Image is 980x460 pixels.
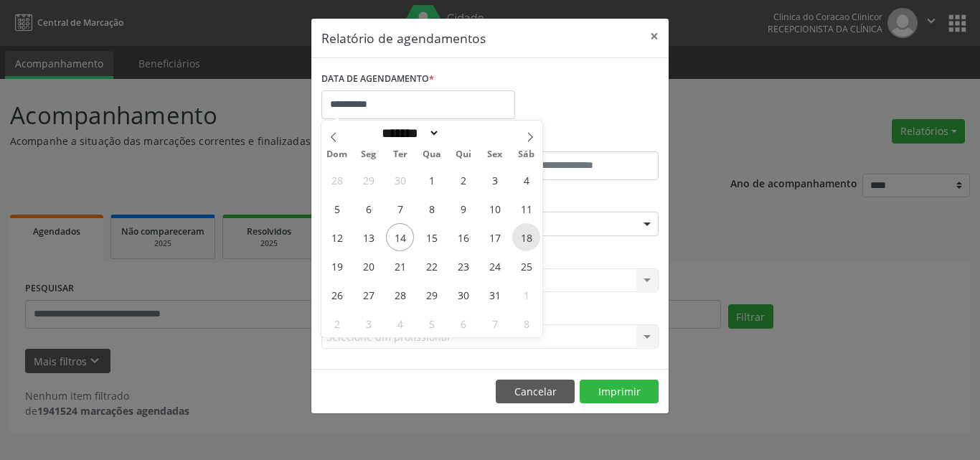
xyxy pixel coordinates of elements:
span: Outubro 26, 2025 [323,281,351,309]
span: Setembro 29, 2025 [354,166,382,194]
span: Outubro 30, 2025 [449,281,477,309]
span: Novembro 5, 2025 [418,309,446,337]
label: ATÉ [494,129,659,151]
span: Novembro 1, 2025 [512,281,540,309]
select: Month [377,126,440,141]
span: Novembro 3, 2025 [354,309,382,337]
span: Outubro 20, 2025 [354,252,382,280]
h5: Relatório de agendamentos [321,29,486,47]
span: Outubro 7, 2025 [386,194,414,222]
span: Setembro 28, 2025 [323,166,351,194]
span: Outubro 21, 2025 [386,252,414,280]
span: Novembro 6, 2025 [449,309,477,337]
span: Ter [385,150,416,159]
span: Seg [353,150,385,159]
span: Outubro 5, 2025 [323,194,351,222]
label: DATA DE AGENDAMENTO [321,68,434,90]
span: Novembro 4, 2025 [386,309,414,337]
span: Outubro 31, 2025 [481,281,509,309]
span: Outubro 1, 2025 [418,166,446,194]
span: Outubro 23, 2025 [449,252,477,280]
span: Outubro 16, 2025 [449,223,477,251]
span: Outubro 6, 2025 [354,194,382,222]
input: Year [440,126,487,141]
span: Outubro 19, 2025 [323,252,351,280]
span: Outubro 24, 2025 [481,252,509,280]
span: Outubro 4, 2025 [512,166,540,194]
span: Outubro 2, 2025 [449,166,477,194]
button: Close [640,19,669,54]
span: Novembro 7, 2025 [481,309,509,337]
span: Outubro 13, 2025 [354,223,382,251]
span: Qui [448,150,479,159]
span: Dom [321,150,353,159]
span: Outubro 3, 2025 [481,166,509,194]
span: Outubro 12, 2025 [323,223,351,251]
span: Outubro 27, 2025 [354,281,382,309]
span: Outubro 25, 2025 [512,252,540,280]
span: Outubro 10, 2025 [481,194,509,222]
span: Outubro 18, 2025 [512,223,540,251]
span: Outubro 17, 2025 [481,223,509,251]
span: Outubro 14, 2025 [386,223,414,251]
span: Outubro 8, 2025 [418,194,446,222]
span: Outubro 28, 2025 [386,281,414,309]
span: Outubro 29, 2025 [418,281,446,309]
span: Qua [416,150,448,159]
span: Setembro 30, 2025 [386,166,414,194]
span: Outubro 9, 2025 [449,194,477,222]
span: Sex [479,150,511,159]
span: Sáb [511,150,542,159]
span: Novembro 2, 2025 [323,309,351,337]
span: Novembro 8, 2025 [512,309,540,337]
span: Outubro 22, 2025 [418,252,446,280]
span: Outubro 11, 2025 [512,194,540,222]
button: Imprimir [580,380,659,404]
span: Outubro 15, 2025 [418,223,446,251]
button: Cancelar [496,380,575,404]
